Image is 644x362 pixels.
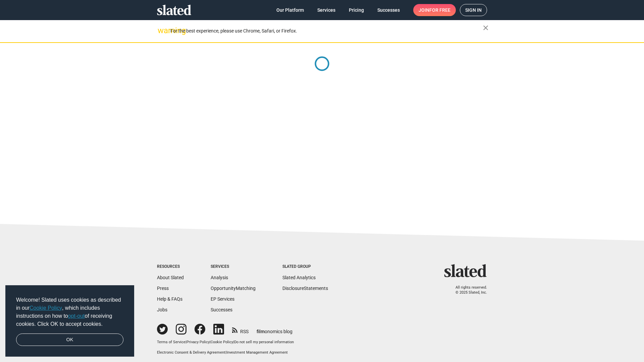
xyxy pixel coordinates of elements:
[271,4,309,16] a: Our Platform
[276,4,304,16] span: Our Platform
[234,340,294,345] button: Do not sell my personal information
[349,4,364,16] span: Pricing
[282,275,316,280] a: Slated Analytics
[157,275,184,280] a: About Slated
[257,329,265,334] span: film
[157,340,185,344] a: Terms of Service
[157,264,184,269] div: Resources
[448,285,487,295] p: All rights reserved. © 2025 Slated, Inc.
[460,4,487,16] a: Sign in
[211,340,233,344] a: Cookie Policy
[170,26,483,36] div: For the best experience, please use Chrome, Safari, or Firefox.
[482,24,490,32] mat-icon: close
[211,275,228,280] a: Analysis
[413,4,456,16] a: Joinfor free
[157,307,167,312] a: Jobs
[465,4,482,16] span: Sign in
[233,340,234,344] span: |
[211,307,232,312] a: Successes
[257,323,292,335] a: filmonomics blog
[16,334,123,346] a: dismiss cookie message
[372,4,405,16] a: Successes
[419,4,450,16] span: Join
[157,350,225,355] a: Electronic Consent & Delivery Agreement
[210,340,211,344] span: |
[211,296,234,302] a: EP Services
[185,340,186,344] span: |
[157,286,169,291] a: Press
[211,286,256,291] a: OpportunityMatching
[157,296,182,302] a: Help & FAQs
[68,313,85,319] a: opt-out
[282,264,328,269] div: Slated Group
[377,4,400,16] span: Successes
[343,4,369,16] a: Pricing
[232,324,249,335] a: RSS
[211,264,256,269] div: Services
[16,296,123,328] span: Welcome! Slated uses cookies as described in our , which includes instructions on how to of recei...
[429,4,450,16] span: for free
[30,305,62,311] a: Cookie Policy
[186,340,210,344] a: Privacy Policy
[158,26,166,35] mat-icon: warning
[317,4,335,16] span: Services
[225,350,226,355] span: |
[5,285,134,357] div: cookieconsent
[282,286,328,291] a: DisclosureStatements
[312,4,341,16] a: Services
[226,350,288,355] a: Investment Management Agreement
